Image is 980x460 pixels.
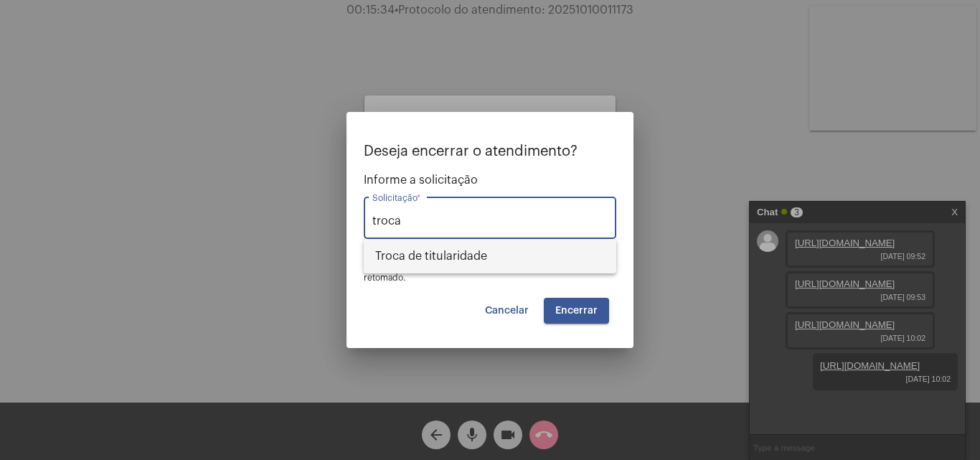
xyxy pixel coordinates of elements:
p: Deseja encerrar o atendimento? [364,144,616,159]
span: Troca de titularidade [375,239,605,273]
span: Cancelar [485,306,529,316]
span: OBS: O atendimento depois de encerrado não poderá ser retomado. [364,260,598,282]
button: Cancelar [473,298,540,324]
span: Encerrar [555,306,598,316]
span: Informe a solicitação [364,174,616,187]
input: Buscar solicitação [372,215,608,227]
button: Encerrar [544,298,609,324]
